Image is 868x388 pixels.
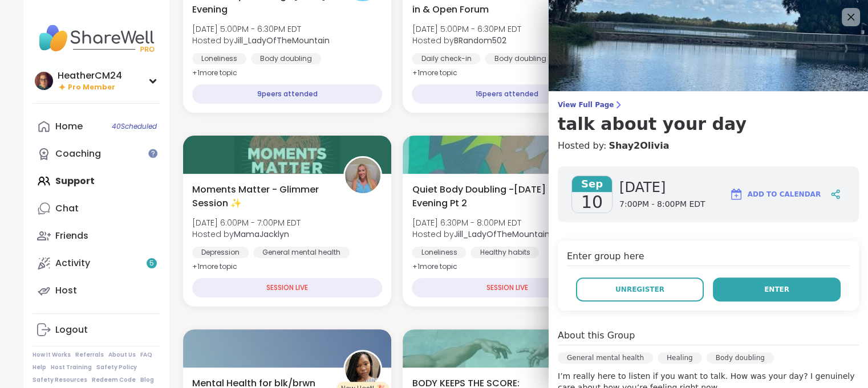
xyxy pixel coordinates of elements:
[140,351,152,359] a: FAQ
[412,228,549,240] span: Hosted by
[192,53,246,64] div: Loneliness
[33,250,160,277] a: Activity5
[112,122,157,131] span: 40 Scheduled
[713,277,841,301] button: Enter
[412,247,466,258] div: Loneliness
[764,284,789,295] span: Enter
[707,352,774,364] div: Body doubling
[558,114,859,134] h3: talk about your day
[55,230,88,242] div: Friends
[55,148,101,160] div: Coaching
[33,277,160,304] a: Host
[192,35,330,46] span: Hosted by
[108,351,136,359] a: About Us
[35,72,53,90] img: HeatherCM24
[33,351,71,359] a: How It Works
[68,83,115,92] span: Pro Member
[412,53,480,64] div: Daily check-in
[234,228,289,240] b: MamaJacklyn
[51,364,92,371] a: Host Training
[192,84,382,104] div: 9 peers attended
[470,247,539,258] div: Healthy habits
[33,113,160,140] a: Home40Scheduled
[33,376,87,384] a: Safety Resources
[558,100,859,134] a: View Full Pagetalk about your day
[558,329,635,342] h4: About this Group
[192,278,382,297] div: SESSION LIVE
[412,23,521,35] span: [DATE] 5:00PM - 6:30PM EDT
[572,176,612,192] span: Sep
[345,352,380,387] img: ttr
[192,228,301,240] span: Hosted by
[412,84,602,104] div: 16 peers attended
[148,149,157,158] iframe: Spotlight
[453,228,549,240] b: Jill_LadyOfTheMountain
[567,250,850,266] h4: Enter group here
[412,183,550,210] span: Quiet Body Doubling -[DATE] Evening Pt 2
[55,120,83,133] div: Home
[558,352,653,364] div: General mental health
[33,18,160,58] img: ShareWell Nav Logo
[192,183,331,210] span: Moments Matter - Glimmer Session ✨
[140,376,154,384] a: Blog
[609,139,669,153] a: Shay2Olivia
[55,284,77,297] div: Host
[192,247,249,258] div: Depression
[748,189,821,199] span: Add to Calendar
[58,70,122,82] div: HeatherCM24
[615,284,664,295] span: Unregister
[412,35,521,46] span: Hosted by
[576,277,704,301] button: Unregister
[619,178,705,197] span: [DATE]
[485,53,555,64] div: Body doubling
[33,140,160,168] a: Coaching
[33,195,160,222] a: Chat
[558,100,859,109] span: View Full Page
[149,259,154,268] span: 5
[33,316,160,344] a: Logout
[33,222,160,250] a: Friends
[55,202,79,215] div: Chat
[55,324,88,336] div: Logout
[581,192,603,213] span: 10
[453,35,506,46] b: BRandom502
[96,364,137,371] a: Safety Policy
[251,53,321,64] div: Body doubling
[33,364,46,371] a: Help
[92,376,136,384] a: Redeem Code
[75,351,104,359] a: Referrals
[55,257,90,269] div: Activity
[192,23,330,35] span: [DATE] 5:00PM - 6:30PM EDT
[345,158,380,193] img: MamaJacklyn
[412,217,549,228] span: [DATE] 6:30PM - 8:00PM EDT
[192,217,301,228] span: [DATE] 6:00PM - 7:00PM EDT
[658,352,702,364] div: Healing
[619,199,705,210] span: 7:00PM - 8:00PM EDT
[412,278,602,297] div: SESSION LIVE
[558,139,859,153] h4: Hosted by:
[234,35,330,46] b: Jill_LadyOfTheMountain
[724,181,826,208] button: Add to Calendar
[253,247,350,258] div: General mental health
[729,187,743,201] img: ShareWell Logomark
